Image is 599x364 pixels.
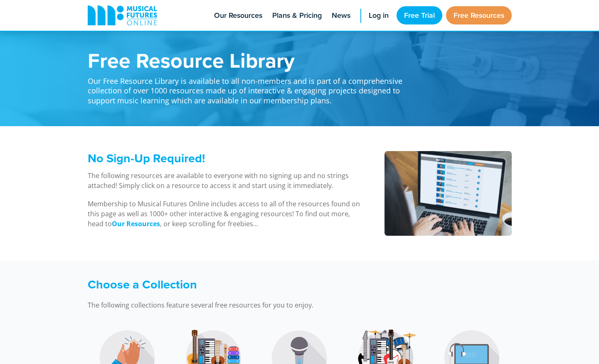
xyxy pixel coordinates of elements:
h3: Choose a Collection [88,277,412,292]
p: Our Free Resource Library is available to all non-members and is part of a comprehensive collecti... [88,71,412,105]
p: The following resources are available to everyone with no signing up and no strings attached! Sim... [88,171,363,191]
a: Our Resources [112,219,160,229]
span: Log in [369,10,389,21]
a: Free Trial [397,6,442,24]
p: Membership to Musical Futures Online includes access to all of the resources found on this page a... [88,199,363,229]
span: Plans & Pricing [272,10,322,21]
h1: Free Resource Library [88,50,412,71]
span: Our Resources [214,10,262,21]
strong: Our Resources [112,219,160,228]
span: No Sign-Up Required! [88,149,205,167]
a: Free Resources [446,6,512,24]
span: News [332,10,350,21]
p: The following collections feature several free resources for you to enjoy. [88,300,412,310]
